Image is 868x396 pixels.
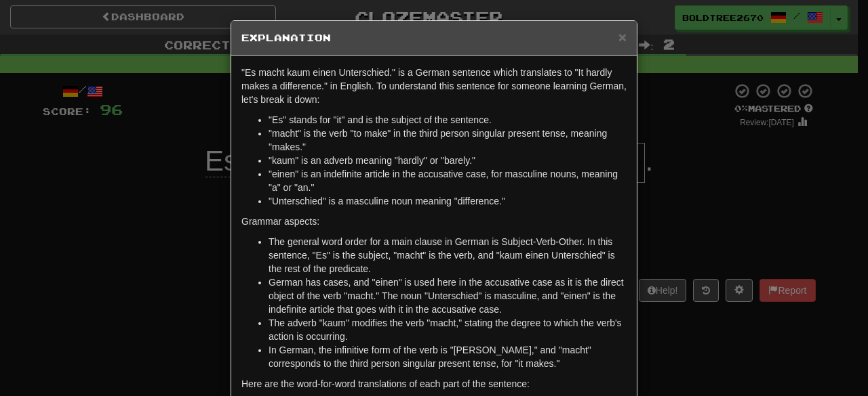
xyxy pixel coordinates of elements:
li: "macht" is the verb "to make" in the third person singular present tense, meaning "makes." [269,127,627,154]
li: "Unterschied" is a masculine noun meaning "difference." [269,194,627,208]
li: The general word order for a main clause in German is Subject-Verb-Other. In this sentence, "Es" ... [269,235,627,276]
h5: Explanation [241,31,627,45]
li: "Es" stands for "it" and is the subject of the sentence. [269,113,627,127]
p: "Es macht kaum einen Unterschied." is a German sentence which translates to "It hardly makes a di... [241,66,627,106]
p: Here are the word-for-word translations of each part of the sentence: [241,377,627,391]
li: "einen" is an indefinite article in the accusative case, for masculine nouns, meaning "a" or "an." [269,167,627,194]
li: "kaum" is an adverb meaning "hardly" or "barely." [269,154,627,167]
li: German has cases, and "einen" is used here in the accusative case as it is the direct object of t... [269,276,627,316]
span: × [618,29,627,45]
p: Grammar aspects: [241,215,627,228]
button: Close [618,30,627,44]
li: In German, the infinitive form of the verb is "[PERSON_NAME]," and "macht" corresponds to the thi... [269,343,627,370]
li: The adverb "kaum" modifies the verb "macht," stating the degree to which the verb's action is occ... [269,316,627,343]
